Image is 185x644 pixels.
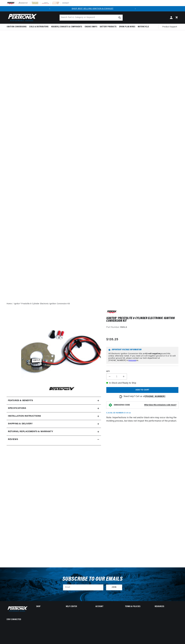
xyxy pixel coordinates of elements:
button: Translation missing: en.sections.announcements.next_announcement [133,6,138,11]
h2: Specifications [8,407,26,410]
h2: Reviews [8,438,18,441]
div: Announcement [52,7,133,10]
h3: Subscribe to our emails [62,577,123,582]
input: Search Part #, Category or Keyword [60,15,123,21]
a: message [128,360,136,361]
input: Email [63,585,103,590]
label: QTY [106,370,178,373]
p: C.A.R.B. EO Number: D-57-22 [106,412,131,414]
summary: Motorcycle [136,24,150,30]
a: Ignitor® Prestolite 8 Cylinder Electronic Ignition Conversion Kit [14,302,70,305]
span: Ignition Conversions [7,25,27,28]
div: 1 of 2 [52,7,133,10]
span: Product Support [162,25,177,28]
strong: What does this emissions code mean? [144,404,176,406]
summary: Reviews [7,436,101,443]
h1: Ignitor® Prestolite 8 Cylinder Electronic Ignition Conversion Kit [106,317,178,322]
summary: Battery Products [99,24,118,30]
strong: 1581LS [120,326,127,328]
button: EMISSIONS CODEWhat does this emissions code mean? [114,404,176,406]
h2: Installation instructions [8,414,41,418]
p: Need help? Call us at [124,395,165,398]
p: All Electronic Ignition Conversion Kits are ground kits unless otherwise noted. If you need a 6-v... [108,353,176,362]
span: Headers, Exhausts & Components [51,25,82,28]
button: Search Part #, Category or Keyword [117,15,123,21]
summary: Engine Swaps [83,24,99,30]
h2: Features & Benefits [8,399,33,402]
nav: breadcrumbs [7,302,178,305]
a: [PHONE_NUMBER] [145,395,165,398]
summary: Product Support [162,24,178,30]
p: In-Stock and Ready to Ship [106,381,178,385]
span: Spark Plug Wires [119,25,135,28]
summary: Installation instructions [7,412,101,420]
summary: Help Center [66,606,90,608]
summary: Specifications [7,405,101,412]
a: Home [7,302,12,305]
p: Stay Connected [7,618,28,621]
div: Note: Imperfections in the red and/or black wire may occur during the molding process, but does n... [106,310,178,460]
summary: Returns, Replacements & Warranty [7,428,101,436]
strong: 12-volt negative [145,353,160,355]
img: Pertronix [7,606,28,612]
summary: Spark Plug Wires [118,24,137,30]
span: $135.25 [106,337,118,342]
summary: Headers, Exhausts & Components [50,24,83,30]
div: Part Number: [106,326,178,329]
a: SHOP BEST SELLING IGNITION & EXHAUST [72,8,113,10]
span: Motorcycle [138,25,149,28]
h6: Important Voltage Information [108,349,176,351]
summary: Shipping & Delivery [7,420,101,428]
summary: Account [95,606,119,608]
h2: Shipping & Delivery [8,422,33,426]
button: Translation missing: en.sections.announcements.previous_announcement [47,6,52,11]
summary: Coils & Distributors [28,24,50,30]
strong: EMISSIONS CODE [114,404,130,406]
img: Emissions code [108,403,113,407]
media-gallery: Gallery Viewer [7,310,101,391]
summary: Shop [36,606,60,608]
img: Pertronix [7,13,37,22]
span: Engine Swaps [85,25,97,28]
summary: Resources [155,606,178,608]
summary: Features & Benefits [7,397,101,405]
summary: Ignition Conversions [7,24,28,30]
span: Coils & Distributors [29,25,49,28]
summary: Terms & policies [125,606,149,608]
h2: Returns, Replacements & Warranty [8,430,53,433]
span: Battery Products [100,25,117,28]
button: Subscribe [106,585,122,590]
button: Add to cart [106,387,178,393]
